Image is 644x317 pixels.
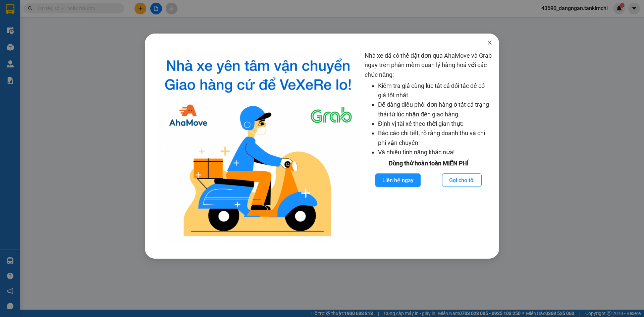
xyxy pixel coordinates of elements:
[442,173,482,187] button: Gọi cho tôi
[375,173,421,187] button: Liên hệ ngay
[157,51,359,242] img: logo
[480,34,499,52] button: Close
[449,176,475,184] span: Gọi cho tôi
[378,81,492,100] li: Kiểm tra giá cùng lúc tất cả đối tác để có giá tốt nhất
[487,40,492,45] span: close
[378,100,492,119] li: Dễ dàng điều phối đơn hàng ở tất cả trạng thái từ lúc nhận đến giao hàng
[378,128,492,148] li: Báo cáo chi tiết, rõ ràng doanh thu và chi phí vận chuyển
[365,51,492,242] div: Nhà xe đã có thể đặt đơn qua AhaMove và Grab ngay trên phần mềm quản lý hàng hoá với các chức năng:
[382,176,414,184] span: Liên hệ ngay
[378,148,492,157] li: Và nhiều tính năng khác nữa!
[365,159,492,168] div: Dùng thử hoàn toàn MIỄN PHÍ
[378,119,492,128] li: Định vị tài xế theo thời gian thực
